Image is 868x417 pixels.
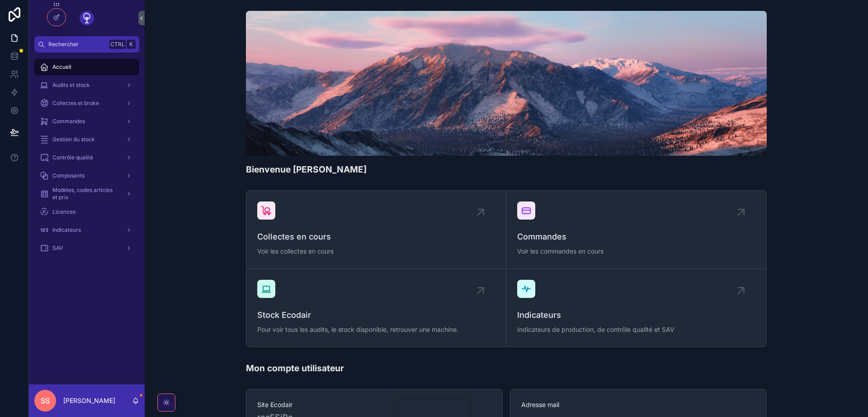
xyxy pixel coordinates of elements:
a: Licences [34,204,139,220]
p: [PERSON_NAME] [63,396,115,405]
span: Licences [52,208,75,216]
span: Indicateurs de production, de contrôle qualité et SAV [517,325,755,334]
span: Pour voir tous les audits, le stock disponible, retrouver une machine. [257,325,495,334]
span: Audits et stock [52,81,90,89]
a: Composants [34,168,139,184]
span: Site Ecodair [257,400,491,409]
div: scrollable content [29,53,145,268]
span: Ctrl [109,40,126,49]
a: IndicateursIndicateurs de production, de contrôle qualité et SAV [506,269,766,347]
a: Stock EcodairPour voir tous les audits, le stock disponible, retrouver une machine. [246,269,506,347]
a: Collectes en coursVoir les collectes en cours [246,191,506,269]
span: Rechercher [48,41,106,48]
span: Accueil [52,63,71,71]
a: Gestion du stock [34,131,139,148]
a: Indicateurs [34,222,139,238]
a: Collectes et broke [34,95,139,111]
span: Indicateurs [52,226,81,234]
span: Collectes et broke [52,100,99,107]
a: SAV [34,240,139,256]
span: Voir les commandes en cours [517,247,755,256]
span: Stock Ecodair [257,309,495,321]
img: App logo [80,11,94,25]
a: Modèles, codes articles et prix [34,186,139,202]
span: Voir les collectes en cours [257,247,495,256]
span: Composants [52,172,85,179]
span: Commandes [517,230,755,243]
h1: Bienvenue [PERSON_NAME] [246,163,367,176]
span: SAV [52,244,63,252]
span: Contrôle qualité [52,154,93,161]
span: Collectes en cours [257,230,495,243]
a: CommandesVoir les commandes en cours [506,191,766,269]
button: RechercherCtrlK [34,36,139,53]
a: Audits et stock [34,77,139,93]
a: Contrôle qualité [34,149,139,166]
span: Gestion du stock [52,136,95,143]
span: Commandes [52,118,85,125]
h1: Mon compte utilisateur [246,362,344,374]
span: SS [41,395,50,406]
a: Accueil [34,59,139,75]
span: Indicateurs [517,309,755,321]
a: Commandes [34,113,139,129]
span: K [127,41,135,48]
span: Modèles, codes articles et prix [52,187,118,201]
span: Adresse mail [521,400,755,409]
